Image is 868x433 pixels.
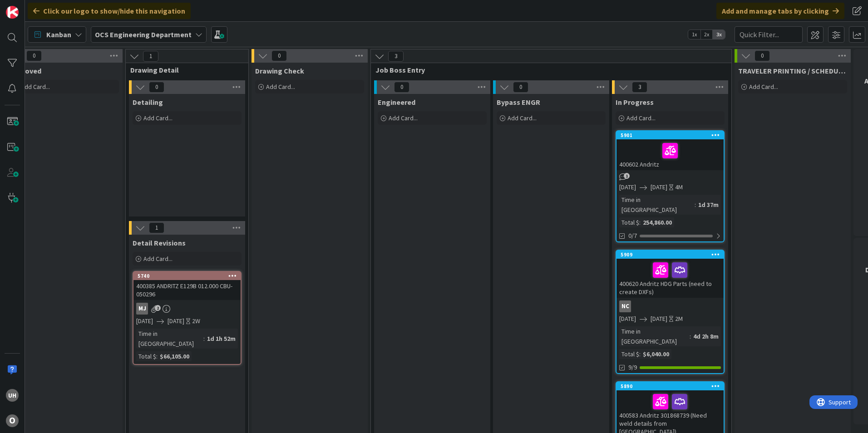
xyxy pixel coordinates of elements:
span: Drawing Check [255,66,304,75]
div: 5909 [616,251,724,259]
span: : [203,334,205,344]
span: In Progress [616,98,654,107]
span: [DATE] [619,314,636,324]
span: : [639,217,641,227]
a: 5909400620 Andritz HDG Parts (need to create DXFs)NC[DATE][DATE]2MTime in [GEOGRAPHIC_DATA]:4d 2h... [616,250,725,374]
div: 2M [675,314,683,324]
div: 5909400620 Andritz HDG Parts (need to create DXFs) [616,251,724,298]
span: 0 [26,50,42,61]
div: $6,040.00 [641,349,671,359]
span: 0 [271,50,287,61]
span: Add Card... [508,114,537,122]
span: Add Card... [749,83,778,91]
div: 5890 [621,383,724,389]
span: Kanban [46,29,71,40]
span: 2 [155,305,161,311]
a: 5901400602 Andritz[DATE][DATE]4MTime in [GEOGRAPHIC_DATA]:1d 37mTotal $:254,860.000/7 [616,130,725,242]
div: 5740400385 ANDRITZ E129B 012.000 CBU- 050296 [133,272,241,300]
span: 2x [700,30,713,39]
span: Add Card... [266,83,295,91]
span: Add Card... [143,114,173,122]
div: 400620 Andritz HDG Parts (need to create DXFs) [616,259,724,298]
span: Add Card... [389,114,418,122]
div: 5740 [133,272,241,280]
div: 5740 [138,273,241,279]
span: Detail Revisions [133,238,186,247]
div: Add and manage tabs by clicking [716,3,844,19]
span: 1 [143,51,158,62]
div: Total $ [619,349,639,359]
span: : [690,331,691,341]
div: 5909 [621,251,724,258]
span: 0 [394,82,409,93]
span: 3 [388,51,404,62]
input: Quick Filter... [735,26,803,43]
span: Add Card... [143,255,173,263]
div: 5890 [616,382,724,390]
span: [DATE] [136,316,153,326]
div: uh [6,389,19,402]
span: Engineered [378,98,415,107]
div: 4d 2h 8m [691,331,721,341]
img: Visit kanbanzone.com [6,6,19,19]
div: 400385 ANDRITZ E129B 012.000 CBU- 050296 [133,280,241,300]
span: TRAVELER PRINTING / SCHEDULING [738,66,847,75]
div: Click our logo to show/hide this navigation [28,3,191,19]
div: 1d 37m [696,200,721,210]
span: [DATE] [651,314,667,324]
div: 1d 1h 52m [205,334,238,344]
span: 1x [688,30,700,39]
span: : [639,349,641,359]
span: 0 [755,50,770,61]
span: 0 [149,82,164,93]
div: $66,105.00 [158,351,192,361]
span: 3 [632,82,647,93]
div: MJ [136,303,148,315]
div: Time in [GEOGRAPHIC_DATA] [136,329,203,349]
div: 5901 [616,131,724,139]
span: [DATE] [651,182,667,192]
div: MJ [133,303,241,315]
span: 3x [713,30,725,39]
div: Time in [GEOGRAPHIC_DATA] [619,326,690,346]
div: 4M [675,182,683,192]
div: 400602 Andritz [616,139,724,170]
div: NC [619,300,631,312]
span: Bypass ENGR [497,98,540,107]
span: Add Card... [21,83,50,91]
span: 1 [624,173,630,179]
div: 254,860.00 [641,217,674,227]
div: Total $ [136,351,156,361]
span: 1 [149,222,164,233]
span: [DATE] [168,316,184,326]
span: Add Card... [626,114,656,122]
span: Approved [10,66,41,75]
div: 2W [192,316,200,326]
div: Total $ [619,217,639,227]
span: Detailing [133,98,163,107]
span: Drawing Detail [130,65,237,74]
a: 5740400385 ANDRITZ E129B 012.000 CBU- 050296MJ[DATE][DATE]2WTime in [GEOGRAPHIC_DATA]:1d 1h 52mTo... [133,271,242,365]
span: [DATE] [619,182,636,192]
div: Time in [GEOGRAPHIC_DATA] [619,195,695,215]
span: 9/9 [628,363,637,372]
span: 0/7 [628,231,637,241]
span: 0 [513,82,528,93]
span: Support [19,1,41,12]
b: OCS Engineering Department [95,30,192,39]
span: : [156,351,158,361]
div: 5901400602 Andritz [616,131,724,170]
div: NC [616,300,724,312]
div: O [6,414,19,427]
span: Job Boss Entry [375,65,720,74]
div: 5901 [621,132,724,138]
span: : [695,200,696,210]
